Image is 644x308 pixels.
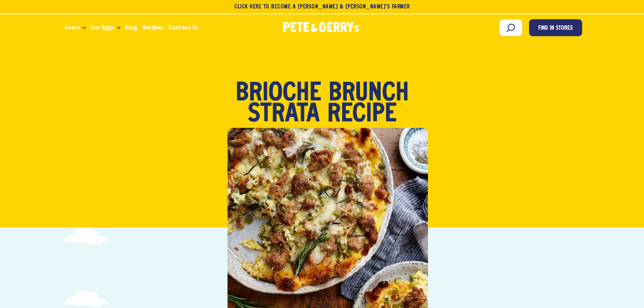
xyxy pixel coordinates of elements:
[327,104,397,125] span: Recipe
[248,104,320,125] span: Strata
[142,23,163,32] span: Recipes
[62,19,82,37] a: Learn
[168,23,198,32] span: Contact Us
[91,23,114,32] span: Our Eggs
[82,27,86,29] button: Open the dropdown menu for Learn
[140,19,166,37] a: Recipes
[538,24,573,33] span: Find in Stores
[65,23,80,32] span: Learn
[166,19,201,37] a: Contact Us
[117,27,120,29] button: Open the dropdown menu for Our Eggs
[329,83,409,104] span: Brunch
[122,19,140,37] a: Blog
[529,19,582,36] a: Find in Stores
[236,83,321,104] span: Brioche
[88,19,117,37] a: Our Eggs
[125,23,137,32] span: Blog
[499,19,522,36] input: Search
